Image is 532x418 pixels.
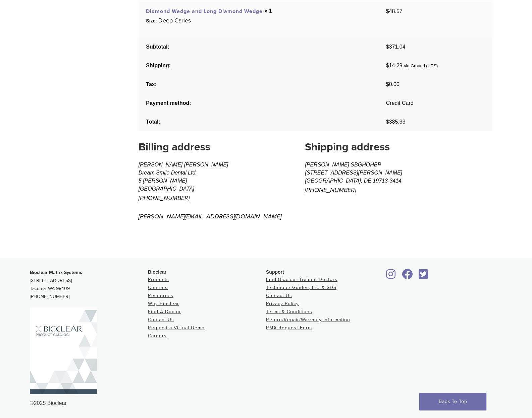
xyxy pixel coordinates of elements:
[266,277,337,282] a: Find Bioclear Trained Doctors
[419,393,486,410] a: Back To Top
[148,285,168,290] a: Courses
[148,309,181,315] a: Find A Doctor
[386,8,389,14] span: $
[384,273,398,280] a: Bioclear
[305,161,492,195] address: [PERSON_NAME] SBGHOHBP [STREET_ADDRESS][PERSON_NAME] [GEOGRAPHIC_DATA], DE 19713-3414
[386,44,406,50] span: 371.04
[386,81,400,87] span: 0.00
[266,293,292,298] a: Contact Us
[148,317,174,323] a: Contact Us
[264,8,272,14] strong: × 1
[305,139,492,155] h2: Shipping address
[266,269,284,275] span: Support
[30,270,82,275] strong: Bioclear Matrix Systems
[148,333,167,339] a: Careers
[148,301,179,306] a: Why Bioclear
[404,63,438,68] small: via Ground (UPS)
[148,269,166,275] span: Bioclear
[305,185,492,195] p: [PHONE_NUMBER]
[30,269,148,301] p: [STREET_ADDRESS] Tacoma, WA 98409 [PHONE_NUMBER]
[266,301,299,306] a: Privacy Policy
[30,399,502,407] div: ©2025 Bioclear
[386,119,389,125] span: $
[139,161,284,221] address: [PERSON_NAME] [PERSON_NAME] Dream Smile Dental Ltd. 5 [PERSON_NAME] [GEOGRAPHIC_DATA]
[386,119,406,125] span: 385.33
[139,38,378,56] th: Subtotal:
[148,325,205,331] a: Request a Virtual Demo
[139,139,284,155] h2: Billing address
[386,8,403,14] bdi: 48.57
[266,317,350,323] a: Return/Repair/Warranty Information
[139,75,378,94] th: Tax:
[266,285,336,290] a: Technique Guides, IFU & SDS
[148,277,169,282] a: Products
[416,273,430,280] a: Bioclear
[146,17,157,24] strong: Size:
[266,309,312,315] a: Terms & Conditions
[386,44,389,50] span: $
[400,273,415,280] a: Bioclear
[158,15,191,25] p: Deep Caries
[266,325,312,331] a: RMA Request Form
[139,193,284,203] p: [PHONE_NUMBER]
[378,94,492,113] td: Credit Card
[139,56,378,75] th: Shipping:
[139,211,284,221] p: [PERSON_NAME][EMAIL_ADDRESS][DOMAIN_NAME]
[30,307,97,394] img: Bioclear
[148,293,173,298] a: Resources
[146,8,263,15] a: Diamond Wedge and Long Diamond Wedge
[386,63,389,68] span: $
[139,94,378,113] th: Payment method:
[386,63,403,68] span: 14.29
[139,113,378,131] th: Total:
[386,81,389,87] span: $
